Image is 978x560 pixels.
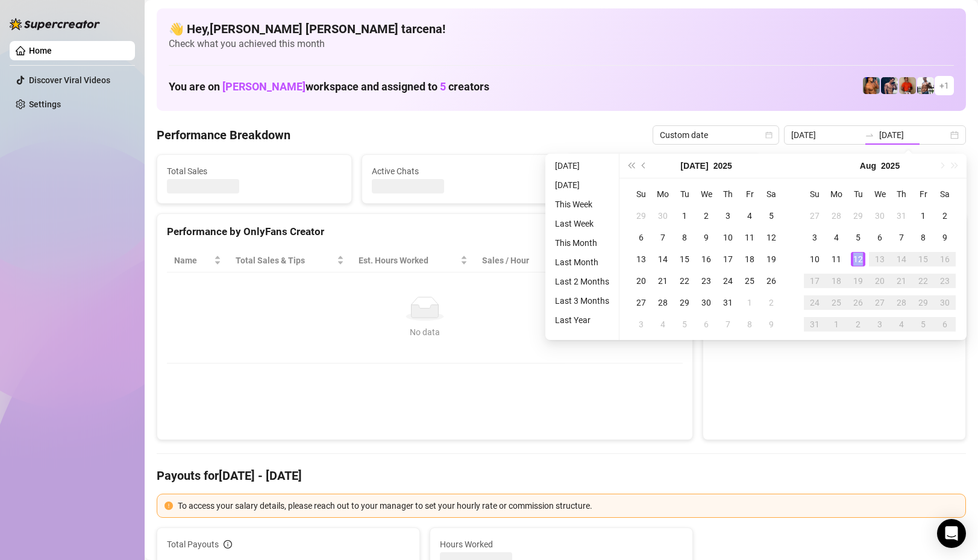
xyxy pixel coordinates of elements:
[236,254,334,267] span: Total Sales & Tips
[475,249,568,272] th: Sales / Hour
[765,131,773,139] span: calendar
[440,80,446,93] span: 5
[157,127,290,143] h4: Performance Breakdown
[577,165,751,178] span: Messages Sent
[167,249,228,272] th: Name
[713,224,956,240] div: Sales by OnlyFans Creator
[937,519,966,548] div: Open Intercom Messenger
[167,165,342,178] span: Total Sales
[568,249,683,272] th: Chat Conversion
[169,20,954,37] h4: 👋 Hey, [PERSON_NAME] [PERSON_NAME] tarcena !
[881,77,898,94] img: Axel
[165,502,173,510] span: exclamation-circle
[917,77,934,94] img: JUSTIN
[157,467,966,484] h4: Payouts for [DATE] - [DATE]
[29,75,110,85] a: Discover Viral Videos
[29,46,52,55] a: Home
[10,18,100,30] img: logo-BBDzfeDw.svg
[660,126,772,144] span: Custom date
[865,130,874,140] span: swap-right
[178,499,958,512] div: To access your salary details, please reach out to your manager to set your hourly rate or commis...
[29,99,61,109] a: Settings
[359,254,458,267] div: Est. Hours Worked
[879,128,948,142] input: End date
[899,77,916,94] img: Justin
[482,254,551,267] span: Sales / Hour
[440,538,683,551] span: Hours Worked
[228,249,351,272] th: Total Sales & Tips
[863,77,880,94] img: JG
[174,254,212,267] span: Name
[791,128,860,142] input: Start date
[865,130,874,140] span: to
[372,165,547,178] span: Active Chats
[167,538,219,551] span: Total Payouts
[169,37,954,51] span: Check what you achieved this month
[222,80,306,93] span: [PERSON_NAME]
[224,540,232,549] span: info-circle
[179,326,671,339] div: No data
[169,80,489,93] h1: You are on workspace and assigned to creators
[575,254,666,267] span: Chat Conversion
[939,79,949,92] span: + 1
[167,224,683,240] div: Performance by OnlyFans Creator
